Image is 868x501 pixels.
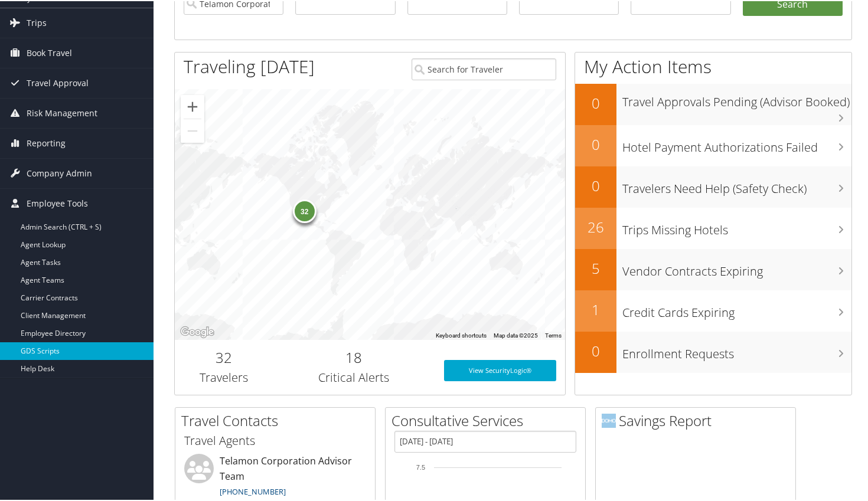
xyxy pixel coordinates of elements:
span: Reporting [27,127,66,157]
span: Travel Approval [27,67,89,97]
h2: Travel Contacts [181,410,375,430]
h2: 0 [575,175,616,195]
img: Google [178,323,217,339]
h2: 32 [184,346,263,366]
a: 5Vendor Contracts Expiring [575,248,851,289]
span: Map data ©2025 [494,331,538,338]
h2: Savings Report [602,410,795,430]
h1: My Action Items [575,53,851,78]
a: 26Trips Missing Hotels [575,207,851,248]
img: domo-logo.png [602,412,616,427]
a: [PHONE_NUMBER] [220,485,286,496]
a: 0Travel Approvals Pending (Advisor Booked) [575,83,851,124]
h2: 5 [575,257,616,277]
a: 0Hotel Payment Authorizations Failed [575,124,851,165]
a: 0Enrollment Requests [575,330,851,372]
h2: 0 [575,340,616,360]
span: Book Travel [27,37,72,67]
span: Company Admin [27,158,92,187]
h3: Credit Cards Expiring [622,297,851,320]
a: Terms (opens in new tab) [545,331,562,338]
h1: Traveling [DATE] [184,53,315,78]
h3: Vendor Contracts Expiring [622,256,851,279]
h3: Enrollment Requests [622,339,851,361]
span: Trips [27,7,47,37]
h2: 0 [575,92,616,112]
button: Keyboard shortcuts [436,330,487,339]
h2: Consultative Services [391,410,585,430]
a: View SecurityLogic® [444,359,556,380]
span: Risk Management [27,97,97,127]
h2: 18 [281,346,426,366]
h2: 1 [575,299,616,319]
a: 1Credit Cards Expiring [575,289,851,330]
span: Employee Tools [27,188,88,217]
h2: 26 [575,216,616,236]
h3: Trips Missing Hotels [622,215,851,237]
h3: Travel Approvals Pending (Advisor Booked) [622,87,851,109]
tspan: 7.5 [416,463,425,470]
h2: 0 [575,133,616,153]
div: 32 [292,198,316,222]
a: 0Travelers Need Help (Safety Check) [575,165,851,207]
h3: Travelers [184,368,263,385]
button: Zoom in [181,94,204,117]
h3: Travel Agents [184,431,366,448]
input: Search for Traveler [412,57,557,79]
h3: Hotel Payment Authorizations Failed [622,132,851,155]
a: Open this area in Google Maps (opens a new window) [178,323,217,339]
h3: Travelers Need Help (Safety Check) [622,173,851,196]
h3: Critical Alerts [281,368,426,385]
button: Zoom out [181,118,204,142]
